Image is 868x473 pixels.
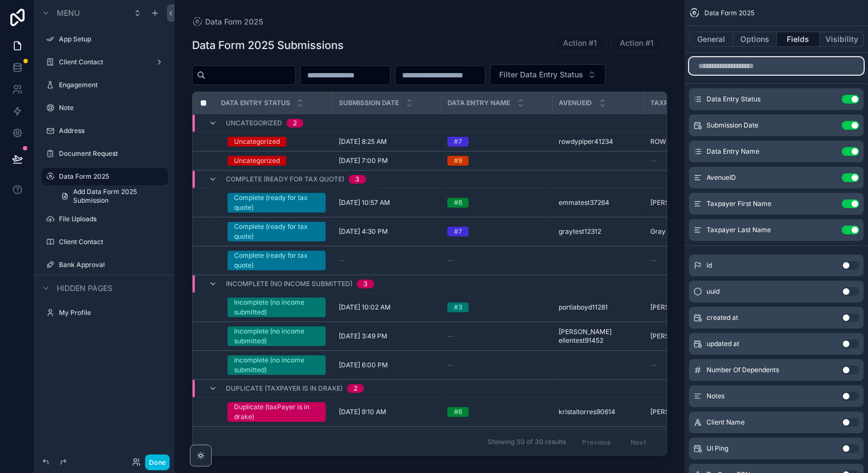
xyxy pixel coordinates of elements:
[339,137,387,146] span: [DATE] 8:25 AM
[192,38,344,53] h1: Data Form 2025 Submissions
[454,407,462,417] div: #6
[59,104,161,112] a: Note
[228,402,326,422] a: Duplicate (taxPayer is in drake)
[650,198,703,207] span: [PERSON_NAME]
[707,173,736,182] span: AvenueID
[777,32,821,47] button: Fields
[650,198,765,207] a: [PERSON_NAME]
[339,303,434,312] a: [DATE] 10:02 AM
[339,303,391,312] span: [DATE] 10:02 AM
[59,35,161,44] label: App Setup
[650,303,765,312] a: [PERSON_NAME]
[447,227,546,237] a: #7
[707,95,761,104] span: Data Entry Status
[820,32,864,47] button: Visibility
[234,355,319,375] div: Incomplete (no income submitted)
[59,149,161,158] label: Document Request
[226,175,344,184] span: Complete (ready for tax quote)
[707,392,725,401] span: Notes
[59,81,161,89] a: Engagement
[228,298,326,317] a: Incomplete (no income submitted)
[650,408,703,416] span: [PERSON_NAME]
[454,227,462,237] div: #7
[447,302,546,312] a: #3
[707,147,759,156] span: Data Entry Name
[59,58,146,66] label: Client Contact
[447,361,546,369] a: --
[447,156,546,166] a: #9
[448,99,511,107] span: Data Entry Name
[490,64,606,85] button: Select Button
[59,215,161,223] label: File Uploads
[57,8,80,19] span: Menu
[339,332,434,341] a: [DATE] 3:49 PM
[339,137,434,146] a: [DATE] 8:25 AM
[59,172,161,181] a: Data Form 2025
[650,137,675,146] span: ROWDY
[234,193,319,213] div: Complete (ready for tax quote)
[559,303,608,312] span: portiaboyd11281
[707,313,738,322] span: created at
[650,137,765,146] a: ROWDY
[650,156,765,165] a: --
[339,227,434,236] a: [DATE] 4:30 PM
[59,126,161,135] label: Address
[650,156,657,165] span: --
[447,256,546,265] a: --
[339,361,434,369] a: [DATE] 6:00 PM
[559,303,637,312] a: portiaboyd11281
[59,238,161,246] label: Client Contact
[559,198,609,207] span: emmatest37264
[59,308,161,317] label: My Profile
[707,199,771,208] span: Taxpayer First Name
[234,298,319,317] div: Incomplete (no income submitted)
[73,187,161,205] span: Add Data Form 2025 Submission
[59,260,161,269] a: Bank Approval
[228,326,326,346] a: Incomplete (no income submitted)
[221,99,290,107] span: Data Entry Status
[707,366,779,374] span: Number Of Dependents
[559,328,637,345] a: [PERSON_NAME] ellentest91452
[559,99,592,107] span: AvenueID
[447,407,546,417] a: #6
[339,408,386,416] span: [DATE] 9:10 AM
[499,69,583,80] span: Filter Data Entry Status
[447,361,454,369] span: --
[354,384,357,393] div: 2
[707,444,728,453] span: UI Ping
[228,156,326,166] a: Uncategorized
[234,326,319,346] div: Incomplete (no income submitted)
[234,251,319,270] div: Complete (ready for tax quote)
[650,332,765,341] a: [PERSON_NAME] [PERSON_NAME]
[228,193,326,213] a: Complete (ready for tax quote)
[447,332,546,341] a: --
[339,332,387,341] span: [DATE] 3:49 PM
[707,121,758,130] span: Submission Date
[689,32,733,47] button: General
[355,175,360,184] div: 3
[228,355,326,375] a: Incomplete (no income submitted)
[234,156,280,166] div: Uncategorized
[339,256,434,265] a: --
[650,332,758,341] span: [PERSON_NAME] [PERSON_NAME]
[228,222,326,241] a: Complete (ready for tax quote)
[363,280,368,288] div: 3
[488,438,566,447] span: Showing 30 of 30 results
[447,256,454,265] span: --
[234,137,280,147] div: Uncategorized
[228,251,326,270] a: Complete (ready for tax quote)
[339,99,399,107] span: Submission Date
[454,137,462,147] div: #7
[650,303,703,312] span: [PERSON_NAME]
[205,16,263,27] span: Data Form 2025
[707,418,745,427] span: Client Name
[707,261,712,270] span: id
[192,16,263,27] a: Data Form 2025
[339,156,388,165] span: [DATE] 7:00 PM
[707,287,720,296] span: uuid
